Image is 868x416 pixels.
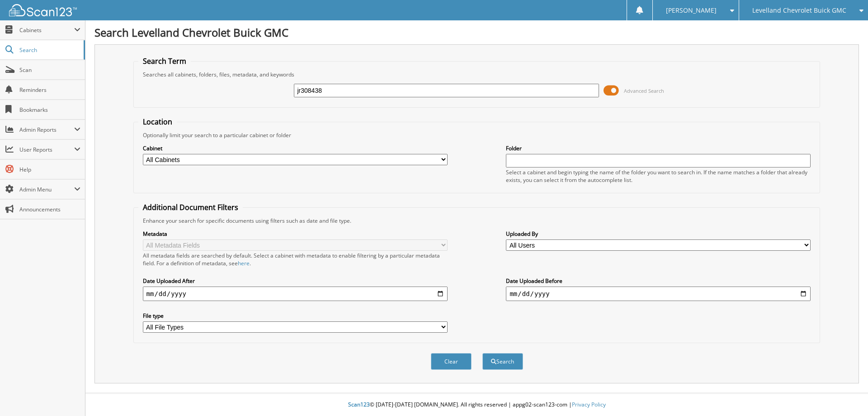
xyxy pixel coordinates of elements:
label: Date Uploaded Before [506,277,811,285]
input: start [143,287,448,301]
span: Search [19,46,79,54]
legend: Location [138,117,177,127]
label: Date Uploaded After [143,277,448,285]
input: end [506,287,811,301]
span: Scan [19,66,80,74]
a: here [238,259,250,267]
span: Bookmarks [19,106,80,114]
div: Searches all cabinets, folders, files, metadata, and keywords [138,71,816,78]
span: Admin Menu [19,186,74,193]
span: Reminders [19,86,80,94]
legend: Additional Document Filters [138,202,243,212]
span: Cabinets [19,26,74,34]
span: Levelland Chevrolet Buick GMC [752,8,846,13]
div: All metadata fields are searched by default. Select a cabinet with metadata to enable filtering b... [143,252,448,267]
span: Advanced Search [624,87,664,94]
img: scan123-logo-white.svg [9,4,77,16]
button: Search [482,353,523,370]
div: Optionally limit your search to a particular cabinet or folder [138,131,816,139]
span: Help [19,166,80,173]
label: Uploaded By [506,230,811,238]
label: Metadata [143,230,448,238]
span: Announcements [19,206,80,213]
div: © [DATE]-[DATE] [DOMAIN_NAME]. All rights reserved | appg02-scan123-com | [85,394,868,416]
iframe: Chat Widget [823,373,868,416]
div: Select a cabinet and begin typing the name of the folder you want to search in. If the name match... [506,168,811,184]
span: Admin Reports [19,126,74,134]
button: Clear [431,353,472,370]
span: User Reports [19,146,74,153]
span: [PERSON_NAME] [666,8,717,13]
div: Enhance your search for specific documents using filters such as date and file type. [138,217,816,225]
span: Scan123 [348,401,370,408]
legend: Search Term [138,56,191,66]
label: Folder [506,144,811,152]
label: Cabinet [143,144,448,152]
label: File type [143,312,448,320]
h1: Search Levelland Chevrolet Buick GMC [94,25,859,40]
a: Privacy Policy [572,401,606,408]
